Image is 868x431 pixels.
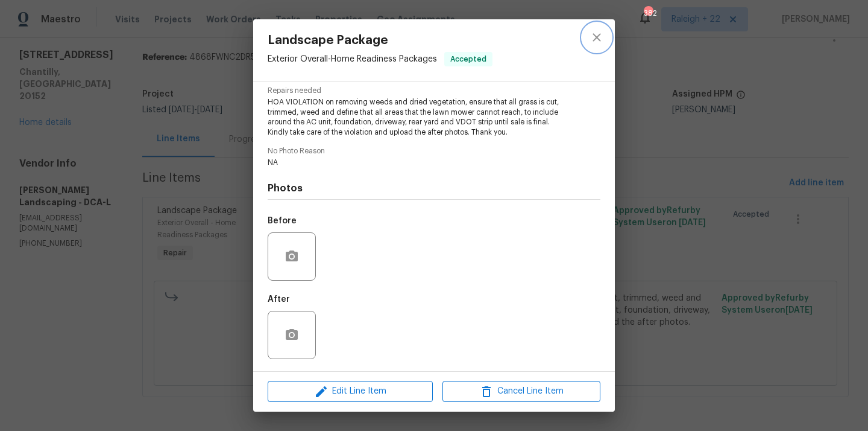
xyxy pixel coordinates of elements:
[442,381,600,402] button: Cancel Line Item
[644,7,652,19] div: 382
[445,53,491,65] span: Accepted
[268,55,437,63] span: Exterior Overall - Home Readiness Packages
[582,23,611,52] button: close
[268,295,290,304] h5: After
[268,97,567,138] span: HOA VIOLATION on removing weeds and dried vegetation, ensure that all grass is cut, trimmed, weed...
[268,34,492,47] span: Landscape Package
[268,87,600,95] span: Repairs needed
[268,158,567,168] span: NA
[446,384,597,399] span: Cancel Line Item
[268,182,600,194] h4: Photos
[268,381,433,402] button: Edit Line Item
[271,384,429,399] span: Edit Line Item
[268,217,297,225] h5: Before
[268,147,600,155] span: No Photo Reason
